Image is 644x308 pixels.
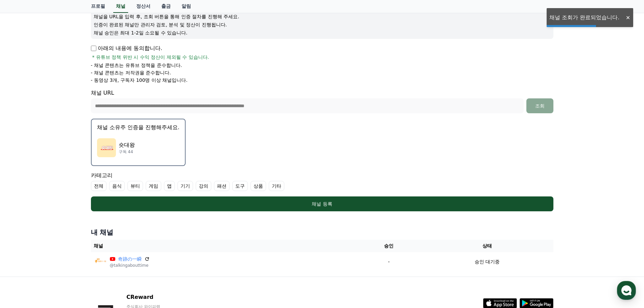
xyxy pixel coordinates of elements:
[91,228,553,237] h4: 내 채널
[269,181,284,191] label: 기타
[214,181,230,191] label: 패션
[196,181,211,191] label: 강의
[91,119,186,166] button: 채널 소유주 인증을 진행해주세요. 숏대왕 숏대왕 구독 44
[91,171,553,191] div: 카테고리
[104,200,540,207] div: 채널 등록
[97,138,116,157] img: 숏대왕
[92,54,209,61] span: * 유튜브 정책 위반 시 수익 정산이 제외될 수 있습니다.
[91,240,357,252] th: 채널
[109,181,125,191] label: 음식
[421,240,553,252] th: 상태
[529,102,551,109] div: 조회
[146,181,161,191] label: 게임
[97,123,180,132] p: 채널 소유주 인증을 진행해주세요.
[127,181,143,191] label: 뷰티
[94,13,551,20] p: 채널을 URL을 입력 후, 조회 버튼을 통해 인증 절차를 진행해 주세요.
[91,196,553,211] button: 채널 등록
[119,149,135,155] p: 구독 44
[526,98,553,113] button: 조회
[91,69,171,76] p: - 채널 콘텐츠는 저작권을 준수합니다.
[177,181,193,191] label: 기기
[91,62,182,69] p: - 채널 콘텐츠는 유튜브 정책을 준수합니다.
[359,258,418,265] p: -
[119,141,135,149] p: 숏대왕
[104,224,113,230] span: 설정
[251,181,266,191] label: 상품
[91,44,162,52] p: 아래의 내용에 동의합니다.
[232,181,248,191] label: 도구
[21,224,25,230] span: 홈
[164,181,175,191] label: 앱
[94,255,107,268] img: 奇跡の一瞬
[475,258,500,265] p: 승인 대기중
[45,214,87,231] a: 대화
[91,77,188,84] p: - 동영상 3개, 구독자 100명 이상 채널입니다.
[2,214,45,231] a: 홈
[110,263,150,268] p: @talkingabouttime
[62,225,70,230] span: 대화
[126,293,209,301] p: CReward
[91,181,106,191] label: 전체
[357,240,421,252] th: 승인
[118,256,142,263] a: 奇跡の一瞬
[87,214,130,231] a: 설정
[94,29,551,36] p: 채널 승인은 최대 1-2일 소요될 수 있습니다.
[94,21,551,28] p: 인증이 완료된 채널만 관리자 검토, 분석 및 정산이 진행됩니다.
[91,89,553,113] div: 채널 URL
